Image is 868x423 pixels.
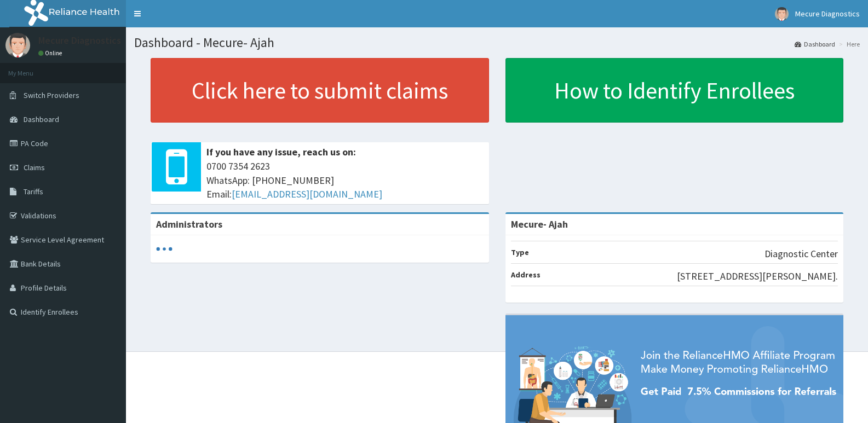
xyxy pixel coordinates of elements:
[836,39,860,49] li: Here
[38,36,121,45] p: Mecure Diagnostics
[206,146,356,158] b: If you have any issue, reach us on:
[232,188,382,200] a: [EMAIL_ADDRESS][DOMAIN_NAME]
[24,114,59,124] span: Dashboard
[764,247,838,261] p: Diagnostic Center
[134,36,860,50] h1: Dashboard - Mecure- Ajah
[511,247,529,257] b: Type
[156,218,222,230] b: Administrators
[5,33,30,57] img: User Image
[505,58,844,123] a: How to Identify Enrollees
[24,187,43,196] span: Tariffs
[24,163,45,172] span: Claims
[511,270,541,280] b: Address
[795,9,860,19] span: Mecure Diagnostics
[511,218,568,230] strong: Mecure- Ajah
[206,159,484,201] span: 0700 7354 2623 WhatsApp: [PHONE_NUMBER] Email:
[677,269,838,283] p: [STREET_ADDRESS][PERSON_NAME].
[156,241,173,257] svg: audio-loading
[38,49,65,57] a: Online
[795,39,835,49] a: Dashboard
[24,90,79,100] span: Switch Providers
[775,7,789,21] img: User Image
[151,58,489,123] a: Click here to submit claims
